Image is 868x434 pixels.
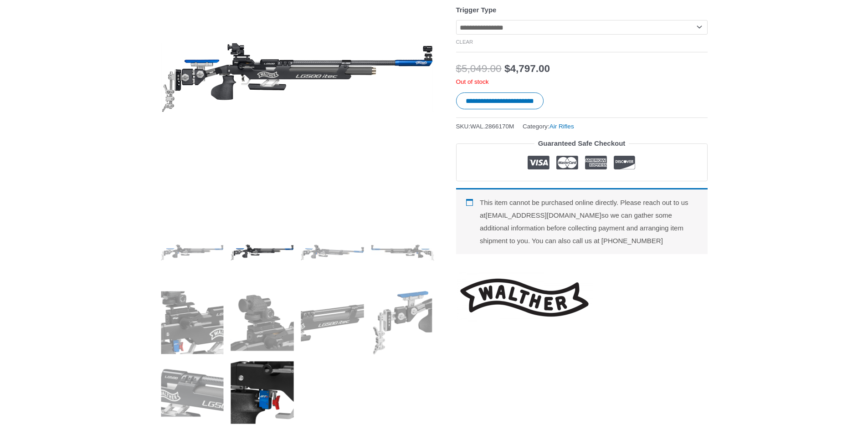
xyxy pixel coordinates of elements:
img: Walther LG500 itec - Image 9 [161,361,224,424]
img: Walther LG500 itec - Image 10 [231,361,294,424]
legend: Guaranteed Safe Checkout [534,137,629,150]
bdi: 4,797.00 [504,63,550,74]
a: Air Rifles [550,123,574,130]
span: SKU: [456,121,514,132]
img: Walther LG500 itec - Image 4 [371,221,434,284]
label: Trigger Type [456,6,497,14]
img: Walther LG500 itec - Image 3 [301,221,364,284]
span: WAL.2866170M [470,123,514,130]
iframe: Customer reviews powered by Trustpilot [456,254,708,265]
img: Walther LG500 itec - Image 5 [161,291,224,354]
img: Walther LG500 itec - Image 8 [371,291,434,354]
bdi: 5,049.00 [456,63,502,74]
a: Walther [456,272,593,323]
div: This item cannot be purchased online directly. Please reach out to us at [EMAIL_ADDRESS][DOMAIN_N... [456,188,708,254]
span: Category: [523,121,574,132]
img: Walther LG500 itec - Image 6 [231,291,294,354]
img: Walther LG500 itec [161,221,224,284]
img: Walther LG500 itec - Image 7 [301,291,364,354]
span: $ [504,63,510,74]
p: Out of stock [456,78,708,86]
a: Clear options [456,39,473,45]
img: Walther LG500 itec - Image 2 [231,221,294,284]
span: $ [456,63,462,74]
